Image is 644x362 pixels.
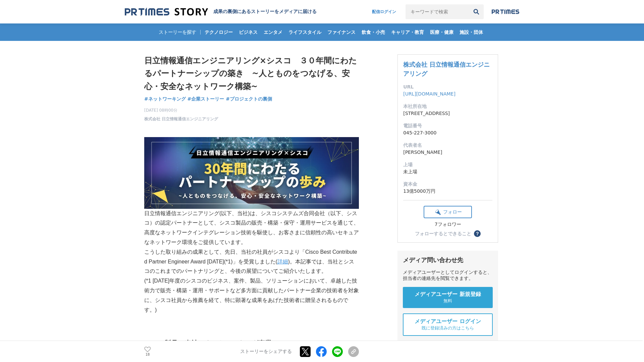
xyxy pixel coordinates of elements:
span: メディアユーザー 新規登録 [415,291,481,298]
span: テクノロジー [202,29,235,35]
dd: 045-227-3000 [403,129,492,136]
a: ビジネス [236,23,260,41]
a: ライフスタイル [286,23,324,41]
a: キャリア・教育 [388,23,427,41]
h2: 成果の裏側にあるストーリーをメディアに届ける [213,9,317,15]
img: thumbnail_291a6e60-8c83-11f0-9d6d-a329db0dd7a1.png [144,137,359,209]
span: 既に登録済みの方はこちら [422,325,474,331]
button: フォロー [424,206,472,218]
a: #プロジェクトの裏側 [226,96,272,103]
span: #ネットワーキング [144,96,186,102]
span: メディアユーザー ログイン [415,318,481,325]
span: #企業ストーリー [187,96,224,102]
h2: シスコ製品と当社のネットワーキング事業 [144,338,359,349]
dd: [PERSON_NAME] [403,149,492,156]
a: 株式会社 日立情報通信エンジニアリング [144,116,218,122]
span: #プロジェクトの裏側 [226,96,272,102]
dt: 上場 [403,161,492,168]
a: 詳細 [277,259,288,264]
p: こうした取り組みの成果として、先日、当社の社員がシスコより「Cisco Best Contributed Partner Engineer Award [DATE](*1)」を受賞しました( )... [144,247,359,276]
input: キーワードで検索 [406,4,469,19]
dd: 13億5000万円 [403,188,492,195]
a: 株式会社 日立情報通信エンジニアリング [403,61,490,77]
p: 日立情報通信エンジニアリング(以下、当社)は、シスコシステムズ合同会社（以下、シスコ）の認定パートナーとして、シスコ製品の販売・構築・保守・運用サービスを通じて、高度なネットワークインテグレーシ... [144,137,359,247]
a: [URL][DOMAIN_NAME] [403,91,455,97]
span: ライフスタイル [286,29,324,35]
dt: 代表者名 [403,142,492,149]
a: 配信ログイン [365,4,403,19]
span: ファイナンス [325,29,358,35]
span: 施設・団体 [457,29,486,35]
div: フォローするとできること [415,231,471,236]
img: prtimes [492,9,519,14]
dt: 本社所在地 [403,103,492,110]
img: 成果の裏側にあるストーリーをメディアに届ける [125,7,208,16]
span: ビジネス [236,29,260,35]
a: 成果の裏側にあるストーリーをメディアに届ける 成果の裏側にあるストーリーをメディアに届ける [125,7,317,16]
p: ストーリーをシェアする [240,349,292,355]
span: [DATE] 08時00分 [144,107,218,113]
h1: 日立情報通信エンジニアリング×シスコ ３０年間にわたるパートナーシップの築き ~人とものをつなげる、安心・安全なネットワーク構築~ [144,54,359,93]
dd: 未上場 [403,168,492,175]
span: キャリア・教育 [388,29,427,35]
dd: [STREET_ADDRESS] [403,110,492,117]
span: 飲食・小売 [359,29,388,35]
dt: 資本金 [403,181,492,188]
a: エンタメ [261,23,285,41]
span: 医療・健康 [427,29,456,35]
a: ファイナンス [325,23,358,41]
div: メディアユーザーとしてログインすると、担当者の連絡先を閲覧できます。 [403,269,493,282]
a: 医療・健康 [427,23,456,41]
p: (*1 [DATE]年度のシスコのビジネス、案件、製品、ソリューションにおいて、卓越した技術力で販売・構築・運用・サポートなど多方面に貢献したパートナー企業の技術者を対象に、シスコ社員から推薦を... [144,276,359,315]
a: メディアユーザー 新規登録 無料 [403,287,493,308]
a: 飲食・小売 [359,23,388,41]
div: 7フォロワー [424,222,472,228]
a: テクノロジー [202,23,235,41]
button: ？ [474,230,481,237]
div: メディア問い合わせ先 [403,256,493,264]
a: 施設・団体 [457,23,486,41]
span: エンタメ [261,29,285,35]
a: メディアユーザー ログイン 既に登録済みの方はこちら [403,313,493,336]
span: ？ [475,231,480,236]
button: 検索 [469,4,484,19]
p: 18 [144,353,151,356]
dt: 電話番号 [403,122,492,129]
span: 無料 [443,298,452,304]
a: #ネットワーキング [144,96,186,103]
dt: URL [403,83,492,90]
a: #企業ストーリー [187,96,224,103]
